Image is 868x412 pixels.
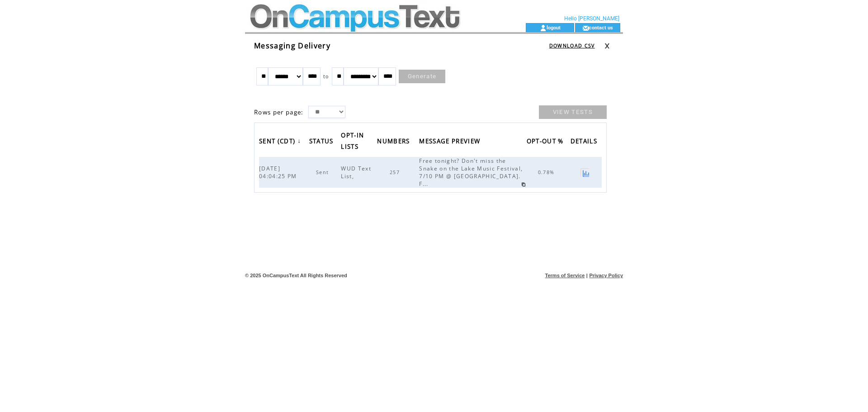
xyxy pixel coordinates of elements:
[582,24,589,32] img: contact_us_icon.gif
[316,169,331,175] span: Sent
[545,273,585,278] a: Terms of Service
[259,134,303,149] a: SENT (CDT)↓
[589,273,623,278] a: Privacy Policy
[377,135,412,150] span: NUMBERS
[586,273,588,278] span: |
[549,43,595,49] a: DOWNLOAD CSV
[564,15,619,22] span: Hello [PERSON_NAME]
[547,24,561,30] a: logout
[309,134,338,149] a: STATUS
[527,134,568,149] a: OPT-OUT %
[419,134,485,149] a: MESSAGE PREVIEW
[390,169,402,175] span: 257
[419,157,523,188] span: Free tonight? Don't miss the Snake on the Lake Music Festival, 7/10 PM @ [GEOGRAPHIC_DATA]. F...
[259,135,297,150] span: SENT (CDT)
[309,135,336,150] span: STATUS
[540,24,547,32] img: account_icon.gif
[259,165,299,180] span: [DATE] 04:04:25 PM
[341,165,371,180] span: WUD Text List,
[377,134,414,149] a: NUMBERS
[539,105,607,119] a: VIEW TESTS
[589,24,613,30] a: contact us
[527,135,566,150] span: OPT-OUT %
[323,73,329,80] span: to
[419,135,482,150] span: MESSAGE PREVIEW
[399,70,446,83] a: Generate
[254,108,304,116] span: Rows per page:
[538,169,557,175] span: 0.78%
[571,135,599,150] span: DETAILS
[254,41,330,51] span: Messaging Delivery
[245,273,347,278] span: © 2025 OnCampusText All Rights Reserved
[341,129,364,155] span: OPT-IN LISTS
